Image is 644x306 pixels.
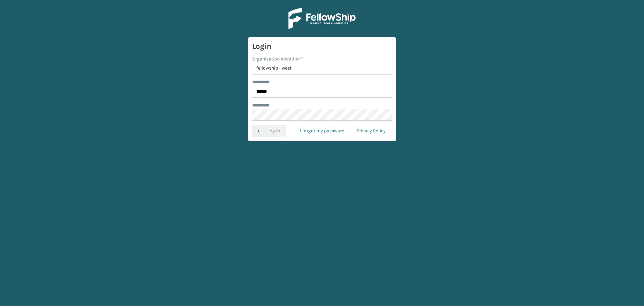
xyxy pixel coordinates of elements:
label: Organization Identifier [252,55,303,62]
a: Privacy Policy [351,125,392,137]
a: I forgot my password [294,125,351,137]
button: Log In [252,125,286,137]
h3: Login [252,41,392,51]
img: Logo [288,8,356,29]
